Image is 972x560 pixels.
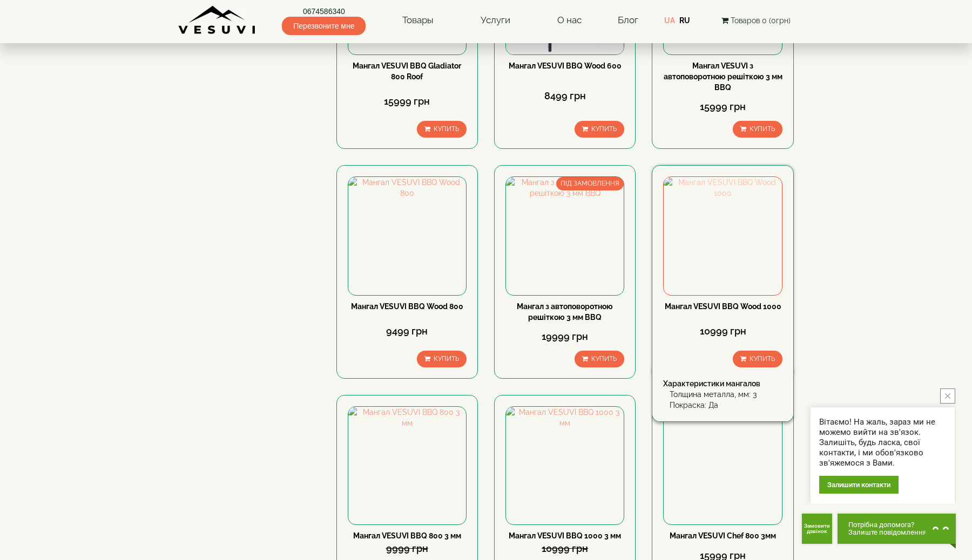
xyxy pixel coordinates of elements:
span: Купить [750,355,775,363]
span: Замовити дзвінок [802,523,832,534]
span: Купить [750,125,775,133]
div: 9999 грн [348,542,467,556]
a: 0674586340 [282,6,366,17]
span: Купить [434,355,459,363]
img: Мангал VESUVI BBQ Wood 1000 [664,177,781,295]
a: Мангал VESUVI BBQ Wood 600 [509,62,622,70]
div: Вітаємо! На жаль, зараз ми не можемо вийти на зв'язок. Залишіть, будь ласка, свої контакти, і ми ... [819,417,946,468]
button: Товаров 0 (0грн) [718,15,794,26]
div: 8499 грн [505,89,624,103]
img: Мангал VESUVI Chef 800 3мм [664,407,781,524]
button: Купить [575,351,624,367]
button: Купить [733,351,782,367]
button: Купить [733,121,782,138]
a: Услуги [470,8,521,33]
img: Мангал VESUVI BBQ 1000 3 мм [506,407,624,524]
a: Товары [391,8,444,33]
div: 15999 грн [663,100,782,114]
a: Мангал VESUVI Chef 800 3мм [670,531,776,540]
button: Купить [417,121,467,138]
span: Купить [434,125,459,133]
a: Блог [618,15,638,25]
span: Потрібна допомога? [848,521,927,529]
a: Мангал VESUVI BBQ Wood 1000 [665,302,781,311]
a: О нас [546,8,592,33]
button: close button [940,388,955,404]
div: Покраска: Да [670,400,782,411]
div: 9499 грн [348,324,467,338]
img: Мангал VESUVI BBQ 800 3 мм [348,407,466,524]
div: 10999 грн [505,542,624,556]
a: Мангал VESUVI з автоповоротною решіткою 3 мм BBQ [664,62,782,92]
span: Залиште повідомлення [848,529,927,536]
img: Мангал VESUVI BBQ Wood 800 [348,177,466,295]
button: Купить [575,121,624,138]
img: Мангал з автоповоротною решіткою 3 мм BBQ [506,177,624,295]
a: Мангал VESUVI BBQ Gladiator 800 Roof [353,62,461,81]
span: ПІД ЗАМОВЛЕННЯ [556,177,624,190]
button: Get Call button [802,514,832,544]
span: Купить [591,355,617,363]
div: 19999 грн [505,330,624,344]
button: Chat button [838,514,956,544]
span: Товаров 0 (0грн) [731,16,791,25]
div: Толщина металла, мм: 3 [670,389,782,400]
div: 15999 грн [348,94,467,108]
span: Купить [591,125,617,133]
a: Мангал VESUVI BBQ 800 3 мм [353,531,461,540]
a: UA [664,16,675,25]
a: RU [679,16,690,25]
div: Характеристики мангалов [663,378,782,389]
a: Мангал VESUVI BBQ 1000 3 мм [509,531,621,540]
a: Мангал VESUVI BBQ Wood 800 [351,302,463,311]
div: Залишити контакти [819,476,899,494]
a: Мангал з автоповоротною решіткою 3 мм BBQ [517,302,613,322]
div: 10999 грн [663,324,782,338]
span: Перезвоните мне [282,17,366,35]
button: Купить [417,351,467,367]
img: Завод VESUVI [178,5,256,35]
